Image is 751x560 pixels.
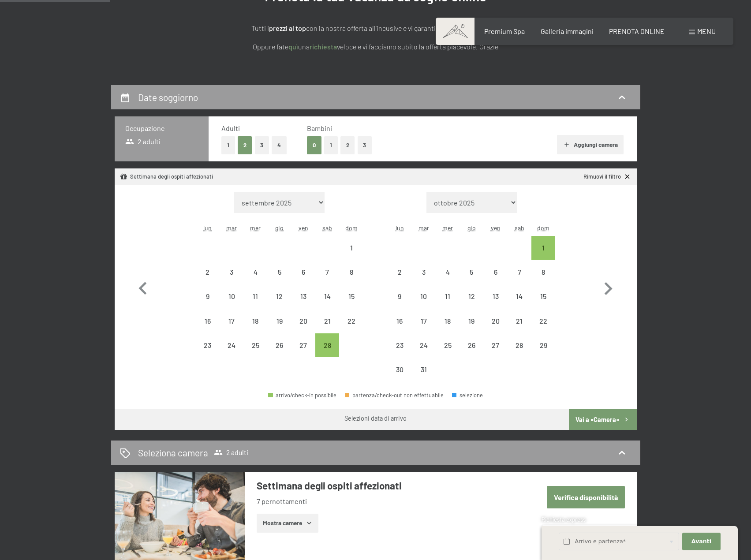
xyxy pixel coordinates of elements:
div: 2 [389,269,411,291]
button: 3 [255,136,269,154]
a: Rimuovi il filtro [583,173,631,181]
div: Sat Feb 21 2026 [315,309,339,333]
abbr: giovedì [275,224,284,231]
div: arrivo/check-in non effettuabile [388,284,411,308]
p: Oppure fate una veloce e vi facciamo subito la offerta piacevole. Grazie [155,41,596,52]
h3: Occupazione [125,123,198,133]
div: arrivo/check-in non effettuabile [436,284,460,308]
div: 22 [532,317,554,340]
div: Sun Mar 08 2026 [531,260,555,284]
div: 10 [220,293,243,315]
div: 26 [269,342,291,364]
div: arrivo/check-in possibile [531,236,555,260]
div: 25 [244,342,266,364]
abbr: mercoledì [442,224,453,231]
div: 29 [532,342,554,364]
div: 18 [244,317,266,340]
div: arrivo/check-in non effettuabile [483,260,507,284]
div: Fri Mar 20 2026 [483,309,507,333]
div: 12 [460,293,482,315]
button: 4 [272,136,287,154]
div: Sun Mar 22 2026 [531,309,555,333]
div: 27 [292,342,314,364]
abbr: sabato [322,224,332,231]
div: arrivo/check-in non effettuabile [508,309,531,333]
div: arrivo/check-in non effettuabile [339,309,363,333]
div: arrivo/check-in possibile [268,392,336,398]
div: arrivo/check-in non effettuabile [339,236,363,260]
div: 12 [269,293,291,315]
div: 3 [413,269,435,291]
div: Mon Feb 02 2026 [196,260,220,284]
div: arrivo/check-in non effettuabile [460,260,483,284]
div: arrivo/check-in non effettuabile [483,309,507,333]
div: arrivo/check-in non effettuabile [291,333,315,357]
div: 9 [389,293,411,315]
div: Tue Mar 31 2026 [412,358,436,381]
div: Tue Feb 24 2026 [220,333,243,357]
div: Fri Feb 06 2026 [291,260,315,284]
div: arrivo/check-in non effettuabile [412,333,436,357]
div: 20 [292,317,314,340]
div: arrivo/check-in non effettuabile [460,309,483,333]
div: Tue Mar 03 2026 [412,260,436,284]
span: Adulti [221,124,240,132]
div: Mon Mar 16 2026 [388,309,411,333]
div: 14 [508,293,531,315]
div: 4 [437,269,459,291]
div: 5 [460,269,482,291]
div: arrivo/check-in non effettuabile [436,309,460,333]
div: Mon Mar 23 2026 [388,333,411,357]
div: Mon Mar 30 2026 [388,358,411,381]
div: Tue Mar 24 2026 [412,333,436,357]
div: 19 [460,317,482,340]
div: arrivo/check-in non effettuabile [531,333,555,357]
div: arrivo/check-in non effettuabile [339,260,363,284]
div: Settimana degli ospiti affezionati [120,173,213,181]
div: Sat Mar 21 2026 [508,309,531,333]
button: Mese successivo [595,192,621,382]
div: arrivo/check-in non effettuabile [243,260,267,284]
div: 6 [484,269,506,291]
div: 21 [508,317,531,340]
div: 7 [508,269,531,291]
div: Thu Feb 19 2026 [268,309,291,333]
div: 13 [484,293,506,315]
div: 25 [437,342,459,364]
div: 17 [220,317,243,340]
div: arrivo/check-in non effettuabile [291,309,315,333]
button: Mostra camere [257,514,318,533]
div: 5 [269,269,291,291]
div: Sun Feb 01 2026 [339,236,363,260]
div: arrivo/check-in non effettuabile [460,333,483,357]
div: Sat Feb 28 2026 [315,333,339,357]
div: arrivo/check-in non effettuabile [243,333,267,357]
span: Avanti [691,538,711,545]
div: arrivo/check-in non effettuabile [291,284,315,308]
abbr: venerdì [299,224,308,231]
abbr: venerdì [491,224,501,231]
div: Thu Mar 26 2026 [460,333,483,357]
div: Wed Mar 11 2026 [436,284,460,308]
div: arrivo/check-in non effettuabile [531,284,555,308]
div: 23 [389,342,411,364]
div: Thu Mar 12 2026 [460,284,483,308]
a: Premium Spa [484,27,525,35]
div: arrivo/check-in non effettuabile [412,284,436,308]
div: arrivo/check-in non effettuabile [196,333,220,357]
div: 21 [316,317,338,340]
div: 2 [197,269,219,291]
h3: Settimana degli ospiti affezionati [257,479,519,493]
div: 20 [484,317,506,340]
div: Mon Feb 16 2026 [196,309,220,333]
div: Sat Mar 14 2026 [508,284,531,308]
div: arrivo/check-in non effettuabile [412,358,436,381]
div: Wed Mar 18 2026 [436,309,460,333]
div: arrivo/check-in non effettuabile [268,309,291,333]
div: arrivo/check-in non effettuabile [388,358,411,381]
div: Selezioni data di arrivo [344,414,407,423]
div: arrivo/check-in non effettuabile [483,284,507,308]
div: Mon Feb 09 2026 [196,284,220,308]
div: arrivo/check-in non effettuabile [196,260,220,284]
